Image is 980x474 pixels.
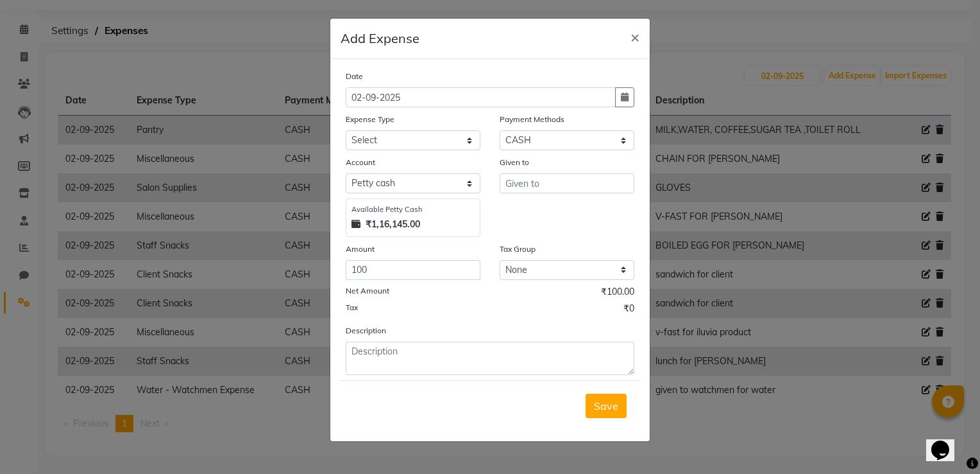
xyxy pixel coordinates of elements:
[341,29,419,48] h5: Add Expense
[346,325,386,337] label: Description
[500,114,564,125] label: Payment Methods
[500,157,529,168] label: Given to
[346,114,394,125] label: Expense Type
[926,423,967,461] iframe: chat widget
[351,204,475,215] div: Available Petty Cash
[346,243,375,255] label: Amount
[346,302,358,313] label: Tax
[366,218,420,231] strong: ₹1,16,145.00
[346,260,480,280] input: Amount
[601,285,634,302] span: ₹100.00
[346,71,363,82] label: Date
[594,399,618,412] span: Save
[500,243,536,255] label: Tax Group
[346,157,375,168] label: Account
[630,27,639,46] span: ×
[623,302,634,319] span: ₹0
[620,19,650,55] button: Close
[500,173,634,193] input: Given to
[346,285,389,297] label: Net Amount
[586,394,627,418] button: Save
